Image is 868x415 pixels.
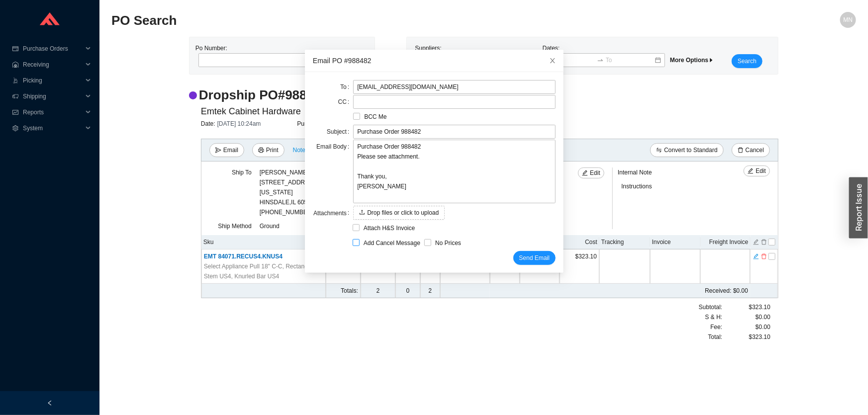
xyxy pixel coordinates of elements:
span: swap-right [597,57,604,64]
div: $323.10 [722,302,771,312]
h2: PO Search [111,12,670,29]
span: Edit [590,168,600,178]
span: Attach H&S Invoice [360,223,419,233]
button: edit [753,238,760,245]
span: credit-card [12,46,19,52]
span: BCC Me [360,112,390,122]
span: edit [753,253,759,260]
div: [PHONE_NUMBER] [260,167,351,217]
button: Search [732,54,763,68]
th: Tracking [599,235,650,249]
button: Close [542,50,564,72]
span: [DATE] 10:24am [217,120,261,127]
span: edit [748,168,754,175]
div: $0.00 [722,312,771,322]
span: Convert to Standard [664,145,717,155]
button: uploadDrop files or click to upload [353,206,445,220]
span: close [549,57,556,64]
span: left [47,400,53,406]
div: Dates: [540,43,668,68]
span: Edit [756,166,766,176]
span: upload [359,209,365,216]
span: to [597,57,604,64]
span: Picking [23,73,83,88]
textarea: Purchase Order 988482 Please see attachment. Thank you, [PERSON_NAME] [353,140,556,203]
label: Attachments [313,206,353,220]
span: Reports [23,104,83,120]
span: Fee : [710,322,722,332]
td: 2 [420,284,440,298]
span: fund [12,109,19,115]
label: To [340,80,353,94]
button: editEdit [578,167,604,178]
button: deleteCancel [732,143,770,157]
span: Ground [260,223,280,230]
span: MN [844,12,853,28]
td: $323.10 [560,249,599,284]
button: editEdit [744,166,770,176]
label: Email Body [316,140,353,154]
button: sendEmail [209,143,244,157]
span: S & H: [705,312,723,322]
span: Print [266,145,279,155]
span: swap [656,147,662,154]
label: CC [338,95,353,109]
input: From [547,55,595,65]
button: Send Email [513,251,555,265]
span: Received: [705,287,731,294]
div: [PERSON_NAME] [STREET_ADDRESS][US_STATE] HINSDALE , IL 60521 [260,167,351,207]
span: delete [738,147,744,154]
span: More Options [670,57,714,64]
span: edit [582,170,588,177]
span: delete [761,253,767,260]
span: printer [258,147,264,154]
span: Ship Method [218,223,251,230]
label: Subject [326,125,353,139]
button: delete [761,238,768,245]
span: System [23,120,83,136]
button: printerPrint [252,143,285,157]
div: Sku [203,237,324,247]
span: Send Email [519,253,549,263]
td: $0.00 [490,284,750,298]
span: Notes ( 1 ) [293,145,317,155]
span: Subtotal: [699,302,722,312]
h2: Dropship PO # 988482 [199,86,328,104]
span: Total: [708,332,723,342]
button: swapConvert to Standard [650,143,723,157]
div: $323.10 [722,332,771,342]
input: To [606,55,654,65]
span: Purchase rep: [297,120,336,127]
span: Date: [201,120,217,127]
span: Totals: [341,287,358,294]
th: Cost [560,235,599,249]
span: caret-right [708,57,714,63]
span: Email [223,145,238,155]
span: EMT 84071.RECUS4.KNUS4 [204,253,283,260]
th: Invoice [650,235,701,249]
span: Cancel [746,145,764,155]
div: Email PO #988482 [313,55,556,66]
div: Suppliers: [413,43,540,68]
button: delete [761,252,768,259]
button: edit [753,252,760,259]
span: Receiving [23,57,83,73]
button: info-circle [301,104,315,118]
span: $0.00 [756,322,771,332]
span: setting [12,125,19,131]
span: Search [738,56,757,66]
div: Po Number: [195,43,325,68]
span: Select Appliance Pull 18" C-C, Rectangular Stem US4, Knurled Bar US4 [204,261,323,281]
span: Purchase Orders [23,41,83,57]
span: send [215,147,221,154]
span: No Prices [431,238,465,248]
td: 2 [361,284,395,298]
th: Freight Invoice [701,235,751,249]
span: Instructions [621,183,652,190]
span: Internal Note [618,169,652,176]
span: Ship To [232,169,252,176]
button: Notes (1) [292,145,318,152]
span: Add Cancel Message [360,238,424,248]
span: Emtek Cabinet Hardware [201,104,301,119]
span: Shipping [23,88,83,104]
